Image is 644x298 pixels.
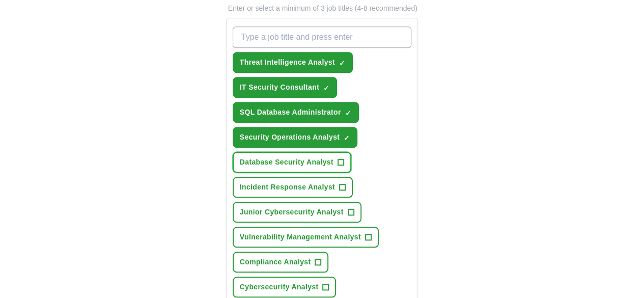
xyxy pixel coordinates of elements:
[323,84,329,92] span: ✓
[233,252,329,273] button: Compliance Analyst
[233,227,379,248] button: Vulnerability Management Analyst
[240,182,335,193] span: Incident Response Analyst
[233,102,359,123] button: SQL Database Administrator✓
[240,257,311,267] span: Compliance Analyst
[233,127,357,148] button: Security Operations Analyst✓
[339,59,345,67] span: ✓
[240,207,344,218] span: Junior Cybersecurity Analyst
[233,202,361,223] button: Junior Cybersecurity Analyst
[233,26,412,48] input: Type a job title and press enter
[240,57,335,68] span: Threat Intelligence Analyst
[240,282,319,292] span: Cybersecurity Analyst
[233,277,337,297] button: Cybersecurity Analyst
[344,134,350,142] span: ✓
[233,52,353,73] button: Threat Intelligence Analyst✓
[233,77,337,98] button: IT Security Consultant✓
[345,109,351,117] span: ✓
[233,177,353,198] button: Incident Response Analyst
[233,152,351,173] button: Database Security Analyst
[240,107,341,118] span: SQL Database Administrator
[240,82,319,93] span: IT Security Consultant
[226,3,418,14] p: Enter or select a minimum of 3 job titles (4-8 recommended)
[240,232,361,242] span: Vulnerability Management Analyst
[240,157,333,168] span: Database Security Analyst
[240,132,340,143] span: Security Operations Analyst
